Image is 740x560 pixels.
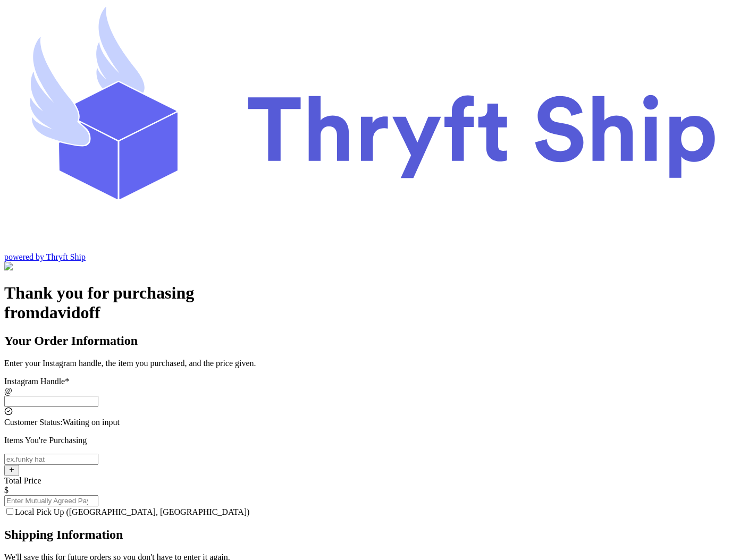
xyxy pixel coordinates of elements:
[40,303,100,322] span: davidoff
[15,507,249,516] span: Local Pick Up ([GEOGRAPHIC_DATA], [GEOGRAPHIC_DATA])
[4,377,69,386] label: Instagram Handle
[4,418,63,427] span: Customer Status:
[4,528,736,542] h2: Shipping Information
[4,359,736,368] p: Enter your Instagram handle, the item you purchased, and the price given.
[4,486,736,495] div: $
[4,386,736,396] div: @
[4,283,736,323] h1: Thank you for purchasing from
[63,418,120,427] span: Waiting on input
[6,508,13,515] input: Local Pick Up ([GEOGRAPHIC_DATA], [GEOGRAPHIC_DATA])
[4,262,110,271] img: Customer Form Background
[4,252,86,261] a: powered by Thryft Ship
[4,476,41,485] label: Total Price
[4,495,98,506] input: Enter Mutually Agreed Payment
[4,454,98,465] input: ex.funky hat
[4,436,736,445] p: Items You're Purchasing
[4,334,736,348] h2: Your Order Information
